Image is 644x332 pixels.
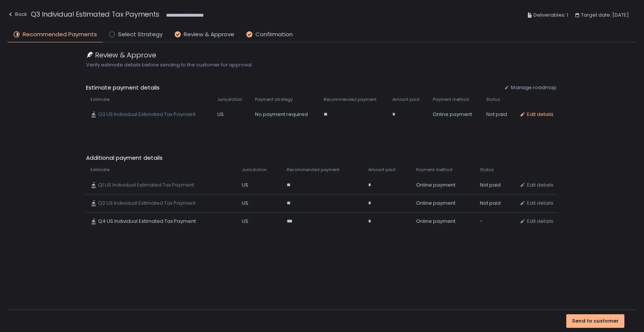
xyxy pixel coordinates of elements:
[533,11,568,20] span: Deliverables: 1
[416,167,452,173] span: Payment method
[217,97,242,102] span: Jurisdiction
[184,30,234,39] span: Review & Approve
[486,97,500,102] span: Status
[416,200,455,207] span: Online payment
[511,84,556,91] span: Manage roadmap
[91,97,109,102] span: Estimate
[486,111,510,118] div: Not paid
[255,30,293,39] span: Confirmation
[8,9,27,22] button: Back
[368,167,395,173] span: Amount paid
[118,30,163,39] span: Select Strategy
[255,97,293,102] span: Payment strategy
[572,318,619,324] div: Send to customer
[520,218,553,225] button: Edit details
[433,111,472,118] span: Online payment
[520,182,553,188] button: Edit details
[31,9,159,19] h1: Q3 Individual Estimated Tax Payments
[480,218,510,225] div: -
[217,111,246,118] div: US
[8,10,27,19] div: Back
[86,83,498,92] span: Estimate payment details
[504,84,556,91] button: Manage roadmap
[520,200,553,207] button: Edit details
[392,97,420,102] span: Amount paid
[91,167,109,173] span: Estimate
[433,97,469,102] span: Payment method
[242,182,278,188] div: US
[566,314,624,328] button: Send to customer
[480,200,510,207] div: Not paid
[98,218,196,225] span: Q4 US Individual Estimated Tax Payment
[86,154,558,162] span: Additional payment details
[480,167,494,173] span: Status
[86,62,558,68] span: Verify estimate details before sending to the customer for approval.
[242,167,267,173] span: Jurisdiction
[98,111,195,118] span: Q3 US Individual Estimated Tax Payment
[98,200,195,207] span: Q2 US Individual Estimated Tax Payment
[23,30,97,39] span: Recommended Payments
[242,200,278,207] div: US
[581,11,629,20] span: Target date: [DATE]
[242,218,278,225] div: US
[98,182,194,188] span: Q1 US Individual Estimated Tax Payment
[480,182,510,188] div: Not paid
[416,218,455,225] span: Online payment
[255,111,315,118] div: No payment required
[95,50,156,60] span: Review & Approve
[287,167,340,173] span: Recommended payment
[520,111,553,118] button: Edit details
[416,182,455,188] span: Online payment
[324,97,377,102] span: Recommended payment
